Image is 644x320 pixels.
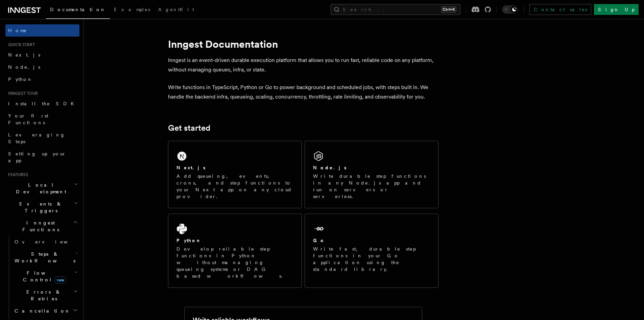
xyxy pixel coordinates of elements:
[502,5,518,14] button: Toggle dark mode
[8,101,78,106] span: Install the SDK
[313,246,430,273] p: Write fast, durable step functions in your Go application using the standard library.
[305,141,438,208] a: Node.jsWrite durable step functions in any Node.js app and run on servers or serverless.
[12,267,79,286] button: Flow Controlnew
[12,307,70,314] span: Cancellation
[8,151,66,163] span: Setting up your app
[5,91,38,96] span: Inngest tour
[110,2,154,18] a: Examples
[168,83,438,102] p: Write functions in TypeScript, Python or Go to power background and scheduled jobs, with steps bu...
[12,251,75,264] span: Steps & Workflows
[5,129,79,148] a: Leveraging Steps
[12,305,79,317] button: Cancellation
[154,2,198,18] a: AgentKit
[168,141,302,208] a: Next.jsAdd queueing, events, crons, and step functions to your Next app on any cloud provider.
[441,6,456,13] kbd: Ctrl+K
[46,2,110,19] a: Documentation
[8,132,65,144] span: Leveraging Steps
[168,123,210,133] a: Get started
[12,286,79,305] button: Errors & Retries
[5,42,35,47] span: Quick start
[5,198,79,217] button: Events & Triggers
[5,217,79,236] button: Inngest Functions
[5,98,79,110] a: Install the SDK
[12,248,79,267] button: Steps & Workflows
[55,276,66,284] span: new
[8,113,48,125] span: Your first Functions
[313,173,430,200] p: Write durable step functions in any Node.js app and run on servers or serverless.
[8,52,40,58] span: Next.js
[158,7,194,12] span: AgentKit
[168,38,438,50] h1: Inngest Documentation
[5,24,79,37] a: Home
[5,49,79,61] a: Next.js
[5,172,28,177] span: Features
[176,173,293,200] p: Add queueing, events, crons, and step functions to your Next app on any cloud provider.
[168,56,438,74] p: Inngest is an event-driven durable execution platform that allows you to run fast, reliable code ...
[168,214,302,288] a: PythonDevelop reliable step functions in Python without managing queueing systems or DAG based wo...
[114,7,150,12] span: Examples
[176,246,293,279] p: Develop reliable step functions in Python without managing queueing systems or DAG based workflows.
[176,164,206,171] h2: Next.js
[5,182,74,195] span: Local Development
[5,110,79,129] a: Your first Functions
[313,237,325,244] h2: Go
[313,164,347,171] h2: Node.js
[529,4,591,15] a: Contact sales
[15,239,84,244] span: Overview
[50,7,106,12] span: Documentation
[5,179,79,198] button: Local Development
[5,73,79,85] a: Python
[12,270,74,283] span: Flow Control
[8,27,27,34] span: Home
[331,4,460,15] button: Search...Ctrl+K
[305,214,438,288] a: GoWrite fast, durable step functions in your Go application using the standard library.
[594,4,639,15] a: Sign Up
[8,64,40,70] span: Node.js
[5,61,79,73] a: Node.js
[5,219,73,233] span: Inngest Functions
[12,289,73,302] span: Errors & Retries
[5,200,74,214] span: Events & Triggers
[5,148,79,167] a: Setting up your app
[12,236,79,248] a: Overview
[8,77,33,82] span: Python
[176,237,201,244] h2: Python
